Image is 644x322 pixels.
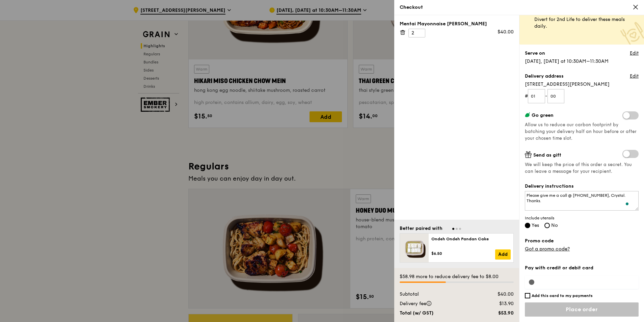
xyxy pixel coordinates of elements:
img: Meal donation [620,22,644,46]
div: $40.00 [498,29,514,35]
div: Checkout [400,4,639,11]
div: $40.00 [477,291,518,298]
span: [DATE], [DATE] at 10:30AM–11:30AM [525,58,609,64]
label: Delivery instructions [525,183,639,190]
input: Add this card to my payments [525,293,530,298]
span: Go to slide 1 [452,228,454,230]
input: Unit [547,89,565,103]
span: No [551,222,558,228]
a: Edit [630,73,639,80]
span: Allow us to reduce our carbon footprint by batching your delivery half an hour before or after yo... [525,122,637,141]
label: Promo code [525,238,639,244]
label: Serve on [525,50,545,57]
span: Go to slide 3 [459,228,461,230]
span: Send as gift [533,152,561,158]
input: Floor [528,89,545,103]
a: Add [495,249,511,260]
input: No [544,223,550,228]
div: $53.90 [477,310,518,317]
a: Got a promo code? [525,246,570,252]
div: Delivery fee [396,300,477,307]
span: Go to slide 2 [456,228,458,230]
div: $13.90 [477,300,518,307]
label: Pay with credit or debit card [525,265,639,271]
span: We will keep the price of this order a secret. You can leave a message for your recipient. [525,161,639,175]
div: Mentai Mayonnaise [PERSON_NAME] [400,21,514,27]
a: Edit [630,50,639,57]
div: Ondeh Ondeh Pandan Cake [431,236,511,242]
label: Delivery address [525,73,564,80]
div: Total (w/ GST) [396,310,477,317]
input: Yes [525,223,530,228]
div: Subtotal [396,291,477,298]
form: # - [525,89,639,103]
span: Include utensils [525,215,639,221]
input: Place order [525,302,639,317]
h6: Add this card to my payments [532,293,593,298]
span: Go green [532,112,554,118]
div: $58.98 more to reduce delivery fee to $8.00 [400,273,514,280]
span: [STREET_ADDRESS][PERSON_NAME] [525,81,639,88]
div: Better paired with [400,225,442,232]
p: Top up $10 to send a meal to someone in need. We work with our food rescue friends at Divert for ... [534,3,639,30]
div: $6.50 [431,251,495,256]
span: Yes [532,222,539,228]
textarea: To enrich screen reader interactions, please activate Accessibility in Grammarly extension settings [525,191,639,211]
